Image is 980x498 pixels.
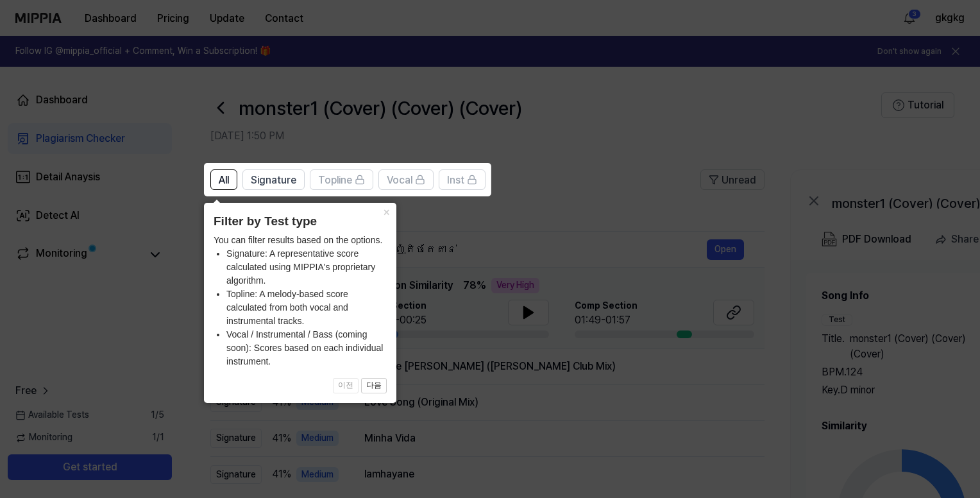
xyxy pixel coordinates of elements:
span: Vocal [387,173,412,188]
header: Filter by Test type [214,212,387,231]
span: Topline [318,173,352,188]
button: Signature [242,169,305,190]
button: Vocal [378,169,434,190]
li: Vocal / Instrumental / Bass (coming soon): Scores based on each individual instrument. [226,328,387,368]
div: You can filter results based on the options. [214,234,387,368]
span: All [219,173,229,188]
li: Topline: A melody-based score calculated from both vocal and instrumental tracks. [226,288,387,328]
button: Inst [439,169,486,190]
button: 다음 [361,378,387,393]
button: Topline [310,169,373,190]
button: Close [376,203,396,221]
span: Inst [447,173,464,188]
button: All [210,169,237,190]
li: Signature: A representative score calculated using MIPPIA's proprietary algorithm. [226,247,387,288]
span: Signature [251,173,296,188]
